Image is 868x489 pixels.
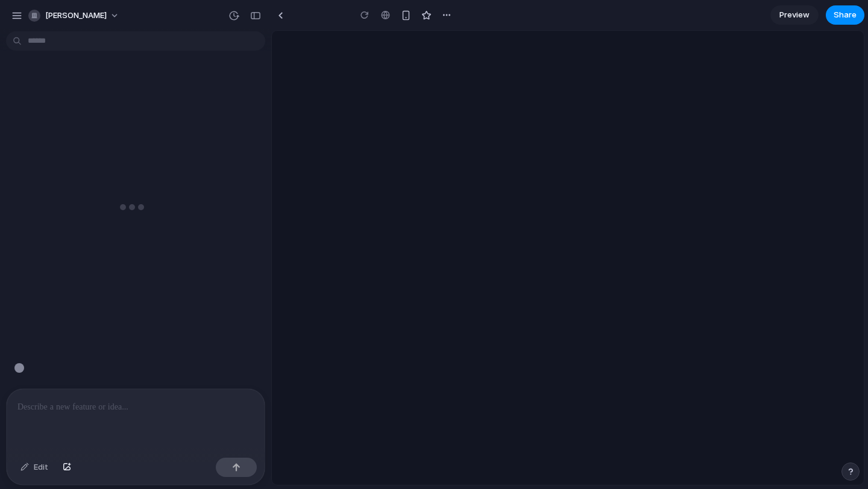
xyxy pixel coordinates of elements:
[45,10,107,22] span: [PERSON_NAME]
[779,9,810,21] span: Preview
[826,5,864,25] button: Share
[834,9,857,21] span: Share
[24,6,125,25] button: [PERSON_NAME]
[770,5,819,25] a: Preview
